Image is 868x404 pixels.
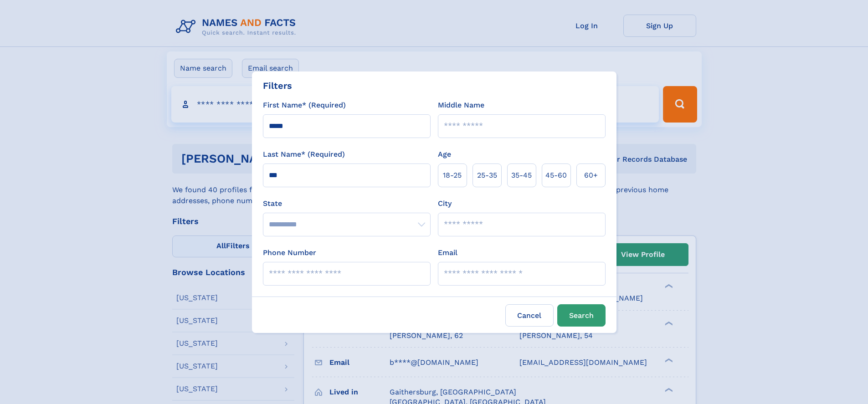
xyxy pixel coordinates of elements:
[443,170,462,181] span: 18‑25
[584,170,598,181] span: 60+
[263,247,316,258] label: Phone Number
[438,149,451,160] label: Age
[263,79,292,92] div: Filters
[263,149,345,160] label: Last Name* (Required)
[511,170,532,181] span: 35‑45
[263,100,346,111] label: First Name* (Required)
[545,170,567,181] span: 45‑60
[477,170,497,181] span: 25‑35
[505,304,554,327] label: Cancel
[557,304,606,327] button: Search
[438,198,452,209] label: City
[438,100,484,111] label: Middle Name
[263,198,431,209] label: State
[438,247,457,258] label: Email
